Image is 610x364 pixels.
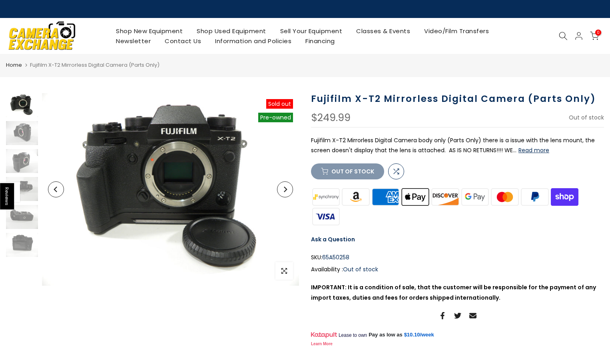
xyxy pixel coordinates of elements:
[518,147,549,154] button: Read more
[339,332,367,338] span: Lease to own
[109,26,190,36] a: Shop New Equipment
[277,181,293,197] button: Next
[311,342,333,346] a: Learn More
[6,121,38,145] img: Fujifilm X-T2 Mirrorless Digital Camera (Parts Only) Digital Cameras - Digital Mirrorless Cameras...
[590,32,599,40] a: 0
[6,177,38,201] img: Fujifilm X-T2 Mirrorless Digital Camera (Parts Only) Digital Cameras - Digital Mirrorless Cameras...
[109,36,158,46] a: Newsletter
[273,26,349,36] a: Sell Your Equipment
[158,36,208,46] a: Contact Us
[343,265,378,273] span: Out of stock
[404,331,434,338] a: $10.10/week
[322,253,349,263] span: 65A50258
[311,207,341,227] img: visa
[311,113,351,123] div: $249.99
[311,93,604,105] h1: Fujifilm X-T2 Mirrorless Digital Camera (Parts Only)
[454,311,461,320] a: Share on Twitter
[6,149,38,173] img: Fujifilm X-T2 Mirrorless Digital Camera (Parts Only) Digital Cameras - Digital Mirrorless Cameras...
[48,181,64,197] button: Previous
[349,26,417,36] a: Classes & Events
[311,265,604,274] div: Availability :
[190,26,273,36] a: Shop Used Equipment
[569,113,604,121] span: Out of stock
[311,283,596,301] strong: IMPORTANT: It is a condition of sale, that the customer will be responsible for the payment of an...
[550,187,580,207] img: shopify pay
[311,253,604,263] div: SKU:
[6,93,38,117] img: Fujifilm X-T2 Mirrorless Digital Camera (Parts Only) Digital Cameras - Digital Mirrorless Cameras...
[417,26,496,36] a: Video/Film Transfers
[371,187,401,207] img: american express
[6,61,22,69] a: Home
[401,187,431,207] img: apple pay
[490,187,520,207] img: master
[311,187,341,207] img: synchrony
[460,187,490,207] img: google pay
[520,187,550,207] img: paypal
[439,311,446,320] a: Share on Facebook
[208,36,299,46] a: Information and Policies
[595,30,601,36] span: 0
[30,61,159,69] span: Fujifilm X-T2 Mirrorless Digital Camera (Parts Only)
[6,205,38,229] img: Fujifilm X-T2 Mirrorless Digital Camera (Parts Only) Digital Cameras - Digital Mirrorless Cameras...
[311,135,604,155] p: Fujifilm X-T2 Mirrorless Digital Camera body only (Parts Only) there is a issue with the lens mou...
[341,187,371,207] img: amazon payments
[311,235,355,243] a: Ask a Question
[469,311,476,320] a: Share on Email
[299,36,342,46] a: Financing
[42,93,299,286] img: Fujifilm X-T2 Mirrorless Digital Camera (Parts Only) Digital Cameras - Digital Mirrorless Cameras...
[6,233,38,257] img: Fujifilm X-T2 Mirrorless Digital Camera (Parts Only) Digital Cameras - Digital Mirrorless Cameras...
[431,187,460,207] img: discover
[369,331,403,338] span: Pay as low as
